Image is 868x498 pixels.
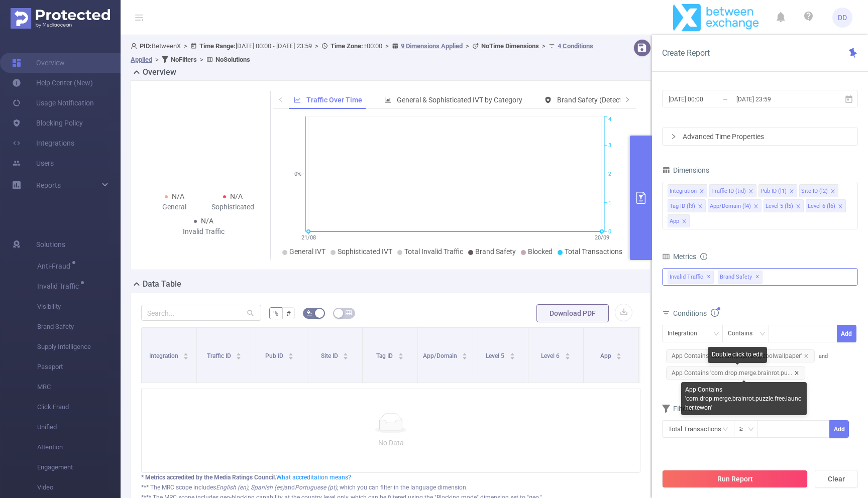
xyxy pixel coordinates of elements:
div: Contains [728,325,759,342]
span: Create Report [662,48,710,58]
div: Sort [509,351,515,357]
li: Tag ID (l3) [668,199,706,212]
div: Sort [288,351,294,357]
div: Site ID (l2) [801,185,828,198]
i: icon: close [698,204,703,210]
span: Attention [37,437,121,457]
div: Sort [462,351,468,357]
tspan: 20/09 [594,234,609,241]
div: icon: rightAdvanced Time Properties [663,128,857,145]
h2: Data Table [143,278,181,290]
i: icon: caret-up [183,351,189,354]
span: ✕ [707,271,711,283]
i: icon: info-circle [700,253,707,260]
button: Download PDF [536,304,609,322]
div: ≥ [739,421,750,437]
input: Search... [141,305,261,321]
div: Sophisticated [204,202,263,212]
span: Solutions [36,234,65,255]
span: > [152,56,162,63]
span: Engagement [37,457,121,477]
i: icon: caret-up [398,351,403,354]
div: Sort [236,351,242,357]
span: Video [37,477,121,497]
span: DD [838,8,847,28]
i: icon: caret-up [236,351,242,354]
div: Integration [670,185,697,198]
tspan: 1 [608,200,611,206]
i: icon: caret-up [462,351,468,354]
span: N/A [230,192,243,200]
a: Usage Notification [12,93,94,113]
span: ✕ [755,271,759,283]
i: icon: user [131,43,140,49]
span: General IVT [289,247,325,256]
i: icon: close [794,370,799,376]
a: Integrations [12,133,74,153]
span: App/Domain [423,352,459,359]
i: icon: caret-up [343,351,349,354]
li: Pub ID (l1) [758,184,797,197]
span: Blocked [528,247,553,256]
span: MRC [37,377,121,397]
div: App [670,215,679,228]
u: 9 Dimensions Applied [401,42,463,50]
b: * Metrics accredited by the Media Ratings Council. [141,474,276,481]
div: Sort [616,351,622,357]
div: App Contains 'com.drop.merge.brainrot.puzzle.free.launcher.tewon' [681,382,807,415]
i: icon: caret-up [509,351,515,354]
span: Filters [662,405,692,413]
span: > [539,42,549,50]
span: Passport [37,357,121,377]
i: icon: table [346,310,352,316]
i: icon: close [748,189,753,195]
a: What accreditation means? [276,474,351,481]
i: icon: close [753,204,758,210]
button: Add [829,420,849,438]
span: Click Fraud [37,397,121,417]
i: icon: caret-down [398,355,403,358]
p: No Data [150,437,632,448]
i: icon: line-chart [294,96,301,103]
span: BetweenX [DATE] 00:00 - [DATE] 23:59 +00:00 [131,42,593,63]
a: Users [12,153,54,173]
span: > [181,42,190,50]
i: icon: caret-down [565,355,570,358]
span: N/A [201,217,213,225]
div: Sort [398,351,404,357]
span: Invalid Traffic [37,283,82,290]
i: icon: close [838,204,843,210]
button: Clear [815,470,858,488]
span: N/A [172,192,184,200]
i: icon: caret-up [616,351,622,354]
span: Conditions [673,309,719,317]
span: Metrics [662,253,696,261]
i: icon: caret-up [565,351,570,354]
i: English (en), Spanish (es) [216,484,284,491]
span: % [273,309,278,317]
i: icon: close [699,189,704,195]
a: Reports [36,175,61,195]
i: icon: caret-down [462,355,468,358]
i: icon: down [748,426,754,433]
b: No Time Dimensions [481,42,539,50]
li: App/Domain (l4) [708,199,762,212]
b: Time Zone: [331,42,363,50]
span: Site ID [321,352,340,359]
span: Anti-Fraud [37,263,74,270]
tspan: 21/08 [301,234,315,241]
div: Tag ID (l3) [670,200,695,213]
span: Visibility [37,297,121,317]
span: Unified [37,417,121,437]
span: Total Invalid Traffic [404,247,463,256]
span: Tag ID [376,352,394,359]
div: Level 6 (l6) [808,200,835,213]
span: App Contains 'com.clwlpaprrewq.coolwallpaper' [666,349,815,362]
input: End date [735,92,817,106]
span: App [600,352,613,359]
i: icon: right [671,134,677,140]
a: Overview [12,53,65,73]
span: General & Sophisticated IVT by Category [397,96,522,104]
div: *** The MRC scope includes and , which you can filter in the language dimension. [141,483,640,492]
span: Dimensions [662,166,709,174]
